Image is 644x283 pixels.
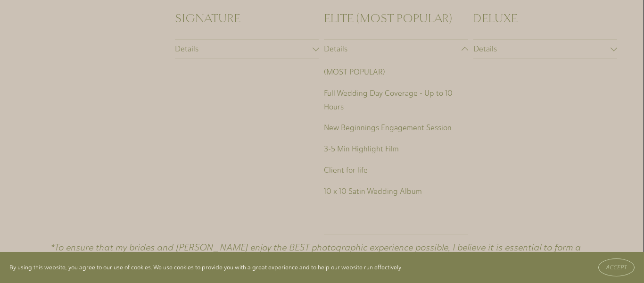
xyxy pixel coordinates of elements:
[324,44,461,53] span: Details
[324,185,468,199] p: 10 x 10 Satin Wedding Album
[598,258,635,276] button: Accept
[473,44,611,53] span: Details
[50,242,583,269] em: *To ensure that my brides and [PERSON_NAME] enjoy the BEST photographic experience possible, I be...
[606,264,627,271] span: Accept
[324,142,468,156] p: 3-5 Min Highlight Film
[324,66,468,79] p: (MOST POPULAR)
[9,262,403,273] p: By using this website, you agree to our use of cookies. We use cookies to provide you with a grea...
[324,164,468,177] p: Client for life
[175,44,312,53] span: Details
[324,10,468,27] h4: elite (Most Popular)
[324,121,468,135] p: New Beginnings Engagement Session
[473,40,617,58] button: Details
[324,40,468,58] button: Details
[324,58,468,234] div: Details
[473,10,617,27] h4: deluxe
[324,87,468,114] p: Full Wedding Day Coverage - Up to 10 Hours
[175,10,319,27] h4: Signature
[175,40,319,58] button: Details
